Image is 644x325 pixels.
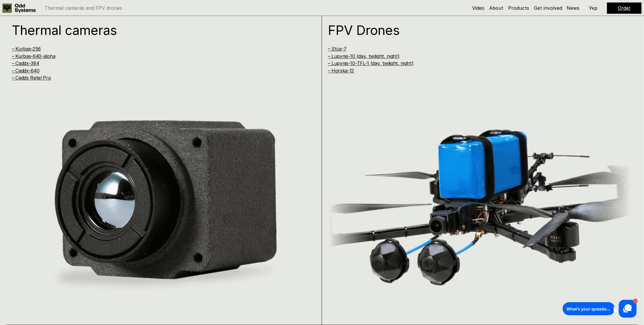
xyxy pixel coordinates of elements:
a: – Lupynis-10-TFL-1 (day, twilight, night) [328,60,414,66]
a: Video [472,5,484,11]
iframe: HelpCrunch [561,298,638,319]
a: – Caddx-384 [12,60,39,66]
a: – Stus-7 [328,46,347,52]
a: – Kurbas-640-alpha [12,53,55,59]
a: Order [618,5,631,11]
p: Thermal cameras and FPV drones [45,6,122,10]
a: – Caddx-640 [12,68,39,74]
a: Get involved [534,5,562,11]
a: – Lupynis-10 (day, twilight, night) [328,53,400,59]
h1: Thermal cameras [12,24,298,37]
a: – Kurbas-256 [12,46,41,52]
p: Укр [589,6,598,10]
h1: FPV Drones [328,24,614,37]
a: – Caddx Ratel Pro [12,75,51,81]
a: About [489,5,503,11]
a: – Horska-12 [328,68,354,74]
a: News [567,5,580,11]
a: Products [508,5,529,11]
